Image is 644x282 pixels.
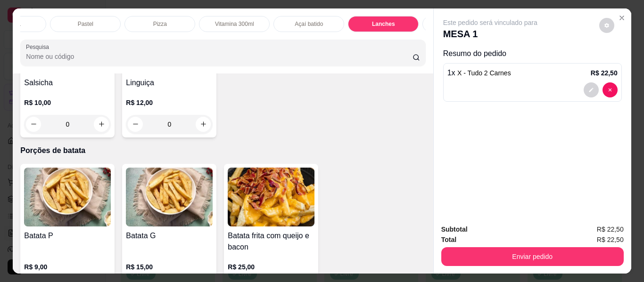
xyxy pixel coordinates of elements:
[196,117,211,132] button: increase-product-quantity
[441,247,624,266] button: Enviar pedido
[126,77,213,89] h4: Linguiça
[24,262,111,272] p: R$ 9,00
[126,98,213,107] p: R$ 12,00
[128,117,143,132] button: decrease-product-quantity
[603,82,618,97] button: decrease-product-quantity
[26,52,413,61] input: Pesquisa
[78,20,93,28] p: Pastel
[228,230,314,253] h4: Batata frita com queijo e bacon
[24,230,111,242] h4: Batata P
[228,262,314,272] p: R$ 25,00
[614,10,629,25] button: Close
[295,20,323,28] p: Açaí batido
[443,27,537,40] p: MESA 1
[126,262,213,272] p: R$ 15,00
[447,67,511,79] p: 1 x
[126,230,213,242] h4: Batata G
[443,18,537,27] p: Este pedido será vinculado para
[457,69,511,77] span: X - Tudo 2 Carnes
[26,117,41,132] button: decrease-product-quantity
[20,145,425,156] p: Porções de batata
[372,20,395,28] p: Lanches
[443,48,622,59] p: Resumo do pedido
[24,168,111,226] img: product-image
[215,20,254,28] p: Vitamina 300ml
[441,236,456,243] strong: Total
[126,168,213,226] img: product-image
[441,226,468,233] strong: Subtotal
[228,168,314,226] img: product-image
[94,117,109,132] button: increase-product-quantity
[24,98,111,107] p: R$ 10,00
[153,20,167,28] p: Pizza
[597,234,624,245] span: R$ 22,50
[24,77,111,89] h4: Salsicha
[597,224,624,234] span: R$ 22,50
[26,43,52,51] label: Pesquisa
[591,68,618,78] p: R$ 22,50
[584,82,599,97] button: decrease-product-quantity
[599,18,614,33] button: decrease-product-quantity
